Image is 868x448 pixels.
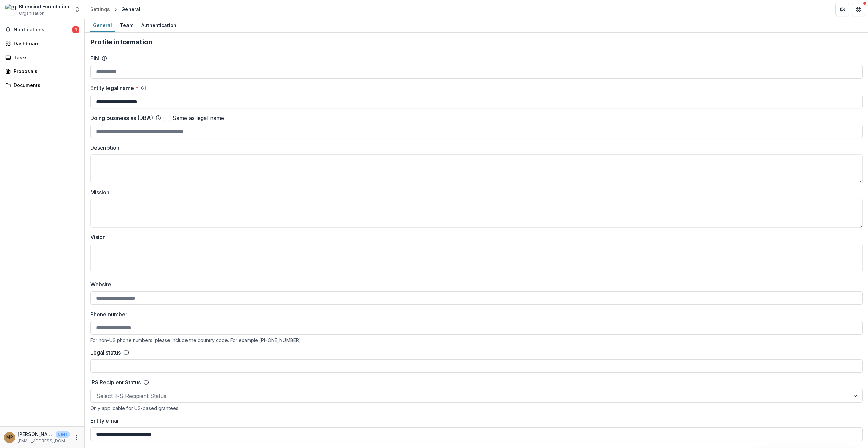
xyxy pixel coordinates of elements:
button: Get Help [852,3,865,16]
div: Bluemind Foundation [19,3,70,10]
div: For non-US phone numbers, please include the country code. For example [PHONE_NUMBER] [90,337,863,343]
h2: Profile information [90,38,863,46]
div: Authentication [139,20,179,30]
button: Notifications1 [3,24,82,35]
a: Settings [87,4,113,14]
div: Marie-Alix de Putter [6,435,13,440]
label: Mission [90,188,859,196]
span: Notifications [14,27,72,33]
div: General [121,6,140,13]
button: More [72,433,80,442]
label: EIN [90,54,99,62]
label: Doing business as (DBA) [90,114,153,122]
p: [PERSON_NAME] [18,431,53,438]
p: User [56,431,70,438]
label: Vision [90,233,859,241]
button: Open entity switcher [73,3,82,16]
label: Description [90,144,859,152]
div: Proposals [14,68,76,75]
a: Documents [3,80,82,91]
label: Entity email [90,417,859,425]
label: IRS Recipient Status [90,378,141,386]
div: Only applicable for US-based grantees [90,405,863,411]
label: Phone number [90,310,859,318]
div: General [90,20,115,30]
div: Dashboard [14,40,76,47]
p: [EMAIL_ADDRESS][DOMAIN_NAME] [18,438,70,444]
a: Dashboard [3,38,82,49]
span: Same as legal name [173,114,224,122]
label: Entity legal name [90,84,138,92]
a: Authentication [139,19,179,32]
span: Organization [19,10,44,16]
a: General [90,19,115,32]
label: Legal status [90,348,121,357]
label: Website [90,280,859,289]
img: Bluemind Foundation [5,4,16,15]
div: Settings [90,6,110,13]
div: Documents [14,82,76,89]
nav: breadcrumb [87,4,143,14]
button: Partners [835,3,849,16]
a: Team [117,19,136,32]
div: Team [117,20,136,30]
a: Tasks [3,52,82,63]
a: Proposals [3,66,82,77]
span: 1 [72,26,79,33]
div: Tasks [14,54,76,61]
